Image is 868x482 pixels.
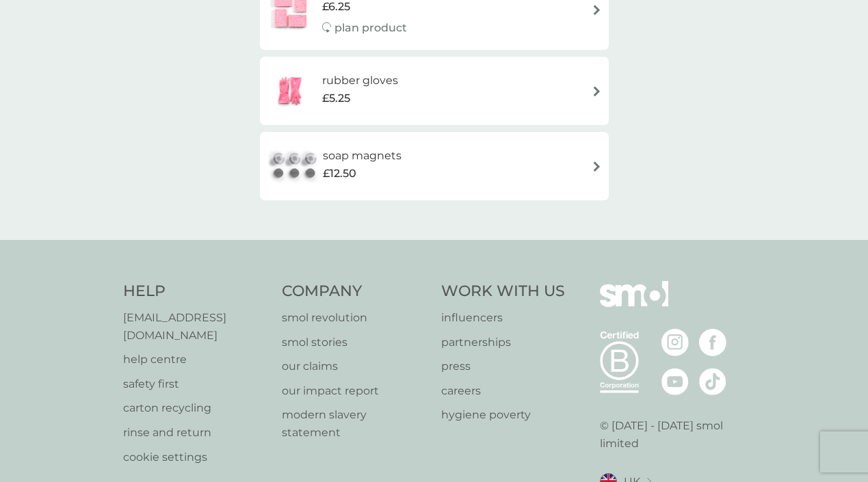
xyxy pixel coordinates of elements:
img: smol [600,281,668,327]
h6: rubber gloves [322,72,398,90]
h6: soap magnets [323,147,402,165]
a: cookie settings [123,448,269,466]
a: help centre [123,351,269,369]
h4: Work With Us [441,281,565,302]
img: rubber gloves [267,67,315,115]
img: arrow right [592,86,602,96]
img: visit the smol Youtube page [661,368,689,395]
a: safety first [123,375,269,393]
a: modern slavery statement [282,406,428,441]
img: visit the smol Facebook page [699,329,726,356]
a: smol revolution [282,309,428,327]
a: partnerships [441,334,565,351]
a: [EMAIL_ADDRESS][DOMAIN_NAME] [123,309,269,344]
p: plan product [334,19,407,37]
a: hygiene poverty [441,406,565,424]
a: careers [441,382,565,400]
span: £5.25 [322,90,350,107]
a: our claims [282,358,428,375]
span: £12.50 [323,165,356,183]
img: soap magnets [267,142,323,190]
a: influencers [441,309,565,327]
a: press [441,358,565,375]
a: carton recycling [123,399,269,417]
img: arrow right [592,161,602,172]
p: © [DATE] - [DATE] smol limited [600,417,746,452]
a: our impact report [282,382,428,400]
img: arrow right [592,5,602,15]
a: smol stories [282,334,428,351]
a: rinse and return [123,424,269,442]
h4: Company [282,281,428,302]
img: visit the smol Tiktok page [699,368,726,395]
h4: Help [123,281,269,302]
img: visit the smol Instagram page [661,329,689,356]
